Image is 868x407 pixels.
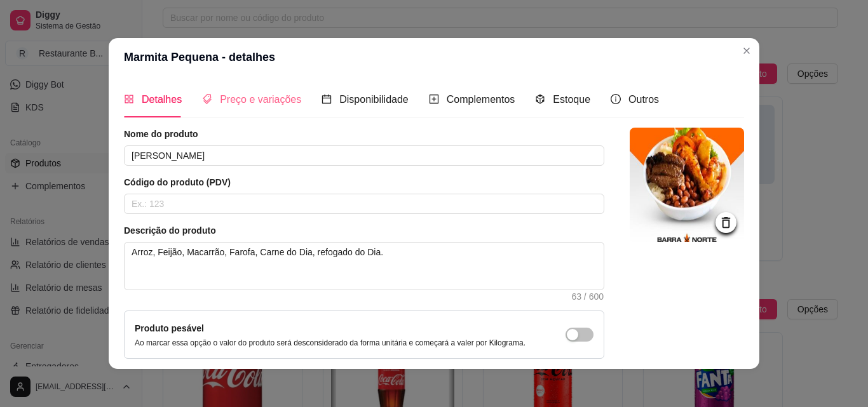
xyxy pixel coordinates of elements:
[202,94,212,104] span: tags
[535,94,545,104] span: code-sandbox
[736,41,757,61] button: Close
[124,128,604,140] article: Nome do produto
[124,176,604,189] article: Código do produto (PDV)
[611,94,621,104] span: info-circle
[220,94,301,105] span: Preço e variações
[124,194,604,214] input: Ex.: 123
[447,94,515,105] span: Complementos
[142,94,182,105] span: Detalhes
[135,323,204,333] label: Produto pesável
[322,94,332,104] span: calendar
[135,338,526,348] p: Ao marcar essa opção o valor do produto será desconsiderado da forma unitária e começará a valer ...
[124,94,134,104] span: appstore
[124,145,604,166] input: Ex.: Hamburguer de costela
[630,128,744,242] img: logo da loja
[339,94,409,105] span: Disponibilidade
[553,94,590,105] span: Estoque
[429,94,439,104] span: plus-square
[109,38,759,76] header: Marmita Pequena - detalhes
[125,243,604,290] textarea: Arroz, Feijão, Macarrão, Farofa, Carne do Dia, refogado do Dia.
[628,94,659,105] span: Outros
[124,224,604,237] article: Descrição do produto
